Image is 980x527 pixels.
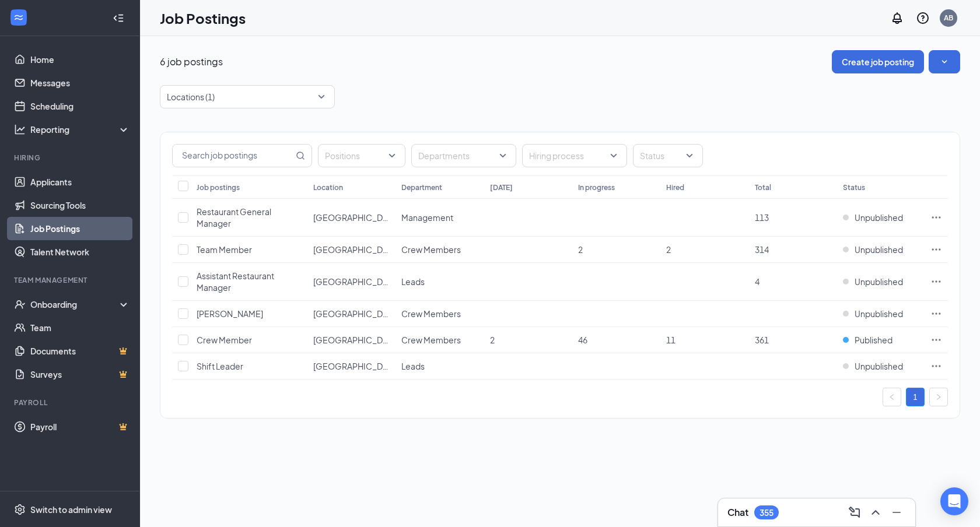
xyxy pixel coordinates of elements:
div: Onboarding [30,298,120,310]
button: Minimize [887,503,906,522]
td: Tampa Road [307,199,395,237]
th: In progress [572,175,660,199]
td: Crew Members [395,327,484,353]
button: SmallChevronDown [929,50,960,73]
a: Scheduling [30,94,130,118]
p: 6 job postings [160,55,223,68]
span: [GEOGRAPHIC_DATA] [313,335,398,345]
span: 361 [755,335,769,345]
th: [DATE] [484,175,572,199]
span: Published [855,334,892,346]
svg: UserCheck [14,298,26,310]
span: Unpublished [855,360,903,372]
div: 355 [759,508,773,518]
svg: ComposeMessage [848,505,862,519]
td: Tampa Road [307,301,395,327]
li: Previous Page [883,388,901,406]
div: Payroll [14,398,128,407]
div: Job postings [197,182,240,192]
svg: Ellipses [930,244,942,255]
svg: Ellipses [930,308,942,319]
td: Crew Members [395,237,484,263]
span: Unpublished [855,308,903,319]
td: Tampa Road [307,353,395,380]
svg: ChevronUp [869,505,883,519]
svg: Ellipses [930,212,942,223]
span: [GEOGRAPHIC_DATA] [313,212,398,223]
td: Leads [395,353,484,380]
svg: Notifications [890,11,904,25]
span: Shift Leader [197,361,243,371]
svg: Ellipses [930,360,942,372]
span: Unpublished [855,244,903,255]
svg: Ellipses [930,276,942,287]
button: left [883,388,901,406]
a: PayrollCrown [30,415,130,438]
span: Team Member [197,244,252,255]
h1: Job Postings [160,8,246,28]
span: Unpublished [855,276,903,287]
div: AB [944,13,953,23]
td: Tampa Road [307,237,395,263]
a: Sourcing Tools [30,194,130,217]
button: ComposeMessage [845,503,864,522]
span: left [888,394,895,400]
span: 11 [666,335,675,345]
a: SurveysCrown [30,363,130,386]
svg: Minimize [890,505,904,519]
button: right [929,388,948,406]
td: Tampa Road [307,327,395,353]
svg: MagnifyingGlass [296,151,305,160]
svg: Settings [14,504,26,515]
span: [PERSON_NAME] [197,308,263,319]
span: Leads [401,361,425,371]
div: Department [401,182,442,192]
a: DocumentsCrown [30,339,130,363]
th: Hired [660,175,748,199]
a: Job Postings [30,217,130,240]
svg: SmallChevronDown [939,56,950,68]
span: 2 [578,244,583,255]
span: right [935,394,942,400]
span: Crew Members [401,308,461,319]
span: Crew Members [401,244,461,255]
div: Reporting [30,124,131,135]
th: Total [749,175,837,199]
div: Open Intercom Messenger [940,487,968,515]
span: 314 [755,244,769,255]
div: Location [313,182,343,192]
div: Team Management [14,275,128,285]
td: Tampa Road [307,263,395,301]
span: Assistant Restaurant Manager [197,270,274,293]
td: Leads [395,263,484,301]
a: Applicants [30,170,130,194]
span: 2 [666,244,671,255]
a: 1 [907,388,924,406]
span: 2 [490,335,495,345]
svg: Ellipses [930,334,942,346]
a: Team [30,316,130,339]
span: [GEOGRAPHIC_DATA] [313,361,398,371]
span: Restaurant General Manager [197,206,271,229]
td: Crew Members [395,301,484,327]
li: 1 [906,388,925,406]
th: Status [837,175,925,199]
span: 4 [755,276,759,287]
span: Management [401,212,453,223]
a: Talent Network [30,240,130,263]
a: Home [30,48,130,71]
h3: Chat [727,506,748,519]
span: [GEOGRAPHIC_DATA] [313,276,398,287]
li: Next Page [929,388,948,406]
button: ChevronUp [866,503,885,522]
span: Crew Members [401,335,461,345]
svg: WorkstreamLogo [13,12,24,23]
span: Crew Member [197,335,252,345]
span: 113 [755,212,769,223]
div: Switch to admin view [30,504,112,515]
svg: Analysis [14,124,26,135]
button: Create job posting [832,50,924,73]
a: Messages [30,71,130,94]
div: Hiring [14,153,128,163]
svg: QuestionInfo [916,11,930,25]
